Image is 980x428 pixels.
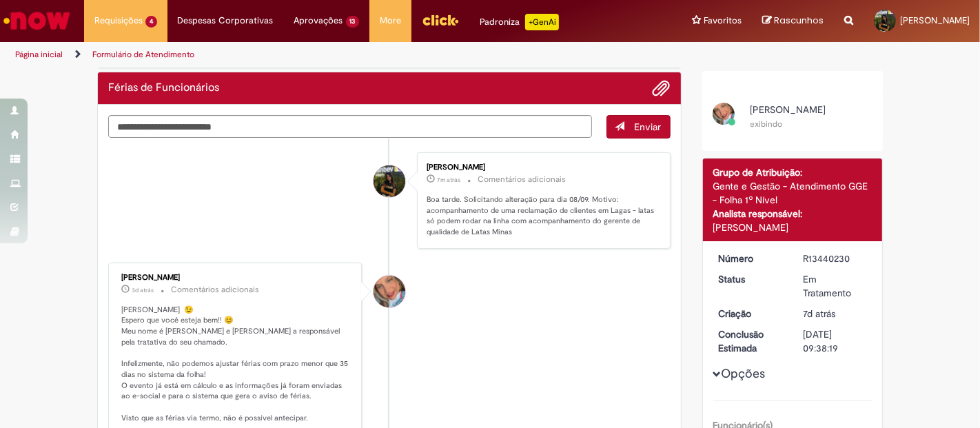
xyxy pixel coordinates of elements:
[525,14,559,30] p: +GenAi
[803,307,867,320] div: 22/08/2025 14:44:50
[108,115,592,138] textarea: Digite sua mensagem aqui...
[900,14,970,26] span: [PERSON_NAME]
[94,14,143,28] span: Requisições
[346,16,360,28] span: 13
[713,207,872,221] div: Analista responsável:
[751,103,826,116] span: [PERSON_NAME]
[478,174,566,185] small: Comentários adicionais
[92,49,194,60] a: Formulário de Atendimento
[803,307,835,320] time: 22/08/2025 14:44:50
[713,165,872,179] div: Grupo de Atribuição:
[437,176,460,184] span: 7m atrás
[606,115,671,139] button: Enviar
[803,252,867,265] div: R13440230
[708,327,793,355] dt: Conclusão Estimada
[427,194,656,238] p: Boa tarde. Solicitando alteração para dia 08/09. Motivo: acompanhamento de uma reclamação de clie...
[774,14,824,27] span: Rascunhos
[751,119,783,130] small: exibindo
[803,272,867,300] div: Em Tratamento
[437,176,460,184] time: 29/08/2025 14:37:25
[708,307,793,320] dt: Criação
[803,327,867,355] div: [DATE] 09:38:19
[713,179,872,207] div: Gente e Gestão - Atendimento GGE - Folha 1º Nível
[803,307,835,320] span: 7d atrás
[15,49,63,60] a: Página inicial
[380,14,401,28] span: More
[1,7,72,34] img: ServiceNow
[635,121,662,133] span: Enviar
[294,14,343,28] span: Aprovações
[653,79,671,97] button: Adicionar anexos
[374,165,405,197] div: Lorena Ferreira Avelar Costa
[762,14,824,28] a: Rascunhos
[178,14,274,28] span: Despesas Corporativas
[108,82,219,94] h2: Férias de Funcionários Histórico de tíquete
[708,272,793,286] dt: Status
[145,16,157,28] span: 4
[713,221,872,234] div: [PERSON_NAME]
[121,274,351,282] div: [PERSON_NAME]
[427,163,656,172] div: [PERSON_NAME]
[704,14,742,28] span: Favoritos
[422,10,459,30] img: click_logo_yellow_360x200.png
[374,276,405,307] div: undefined Online
[132,286,154,294] time: 26/08/2025 15:43:59
[708,252,793,265] dt: Número
[132,286,154,294] span: 3d atrás
[480,14,559,30] div: Padroniza
[10,42,643,68] ul: Trilhas de página
[171,284,259,296] small: Comentários adicionais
